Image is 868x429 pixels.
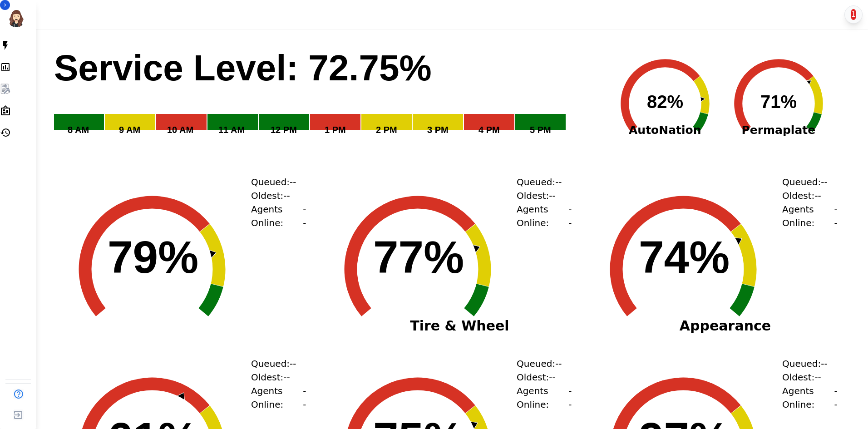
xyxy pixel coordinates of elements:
text: 12 PM [271,125,297,135]
div: Agents Online: [517,384,574,411]
div: 1 [851,9,856,20]
text: 8 AM [68,125,89,135]
div: Queued: [782,357,839,370]
span: -- [821,357,827,370]
div: Oldest: [782,370,839,384]
text: 77% [373,232,464,282]
div: Agents Online: [782,202,839,230]
div: Agents Online: [782,384,839,411]
text: 2 PM [376,125,397,135]
span: -- [834,384,839,411]
div: Queued: [517,357,574,370]
span: -- [303,384,308,411]
text: 10 AM [167,125,193,135]
text: 1 PM [325,125,346,135]
span: -- [283,189,290,202]
span: -- [290,175,296,189]
text: 74% [639,232,730,282]
span: -- [290,357,296,370]
span: -- [814,189,821,202]
text: 4 PM [478,125,500,135]
span: -- [283,370,290,384]
span: -- [303,202,308,230]
text: 82% [647,92,683,112]
span: -- [814,370,821,384]
span: Permaplate [722,122,835,139]
div: Agents Online: [517,202,574,230]
div: Oldest: [251,189,308,202]
div: Agents Online: [251,384,308,411]
text: 9 AM [119,125,140,135]
div: Oldest: [517,370,574,384]
span: Tire & Wheel [61,321,858,330]
div: Queued: [517,175,574,189]
text: 11 AM [218,125,245,135]
span: -- [568,202,573,230]
text: 5 PM [530,125,551,135]
span: -- [549,370,555,384]
img: Bordered avatar [5,7,27,29]
text: 71% [760,92,797,112]
svg: Service Level: 0% [53,46,608,148]
div: Oldest: [782,189,839,202]
div: Agents Online: [251,202,308,230]
div: Oldest: [251,370,308,384]
div: Queued: [251,357,308,370]
span: -- [821,175,827,189]
span: -- [568,384,573,411]
text: Service Level: 72.75% [54,48,432,88]
text: 79% [108,232,198,282]
div: Queued: [782,175,839,189]
span: -- [549,189,555,202]
span: -- [555,175,562,189]
span: -- [834,202,839,230]
div: Queued: [251,175,308,189]
div: Oldest: [517,189,574,202]
span: AutoNation [608,122,722,139]
span: -- [555,357,562,370]
text: 3 PM [427,125,449,135]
